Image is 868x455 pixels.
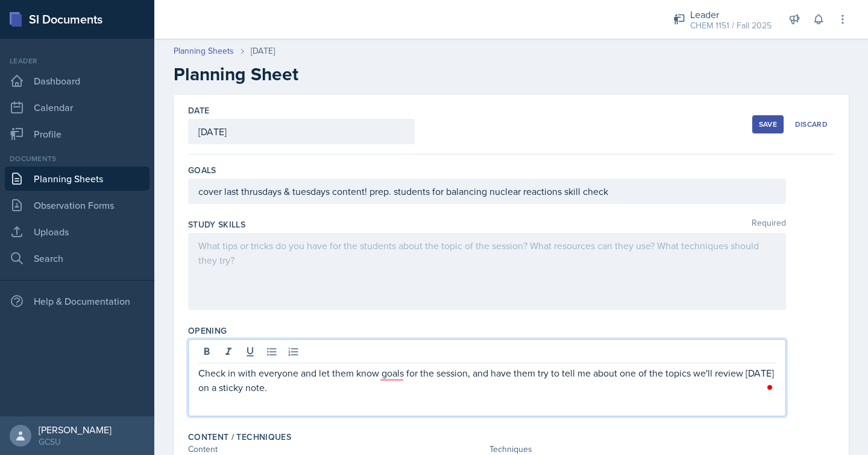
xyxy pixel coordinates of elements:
label: Goals [188,164,216,176]
div: GCSU [39,436,112,448]
div: To enrich screen reader interactions, please activate Accessibility in Grammarly extension settings [198,366,776,395]
a: Dashboard [5,69,149,93]
label: Study Skills [188,218,245,231]
div: Documents [5,153,149,164]
button: Discard [788,115,834,133]
div: [DATE] [251,45,275,57]
p: Check in with everyone and let them know goals for the session, and have them try to tell me abou... [198,366,776,395]
label: Opening [188,325,227,337]
p: cover last thrusdays & tuesdays content! prep. students for balancing nuclear reactions skill check [198,184,776,199]
div: [PERSON_NAME] [39,424,112,436]
a: Search [5,246,149,270]
a: Observation Forms [5,193,149,217]
a: Planning Sheets [174,45,234,57]
label: Content / Techniques [188,431,291,443]
div: CHEM 1151 / Fall 2025 [690,19,772,32]
div: Leader [690,7,772,22]
a: Profile [5,122,149,146]
div: Save [759,119,777,129]
button: Save [752,115,784,133]
div: Help & Documentation [5,289,149,313]
div: Leader [5,56,149,66]
a: Calendar [5,95,149,119]
span: Required [752,218,786,231]
h2: Planning Sheet [174,63,849,85]
div: Discard [795,119,828,129]
a: Uploads [5,220,149,244]
a: Planning Sheets [5,167,149,191]
label: Date [188,104,209,116]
